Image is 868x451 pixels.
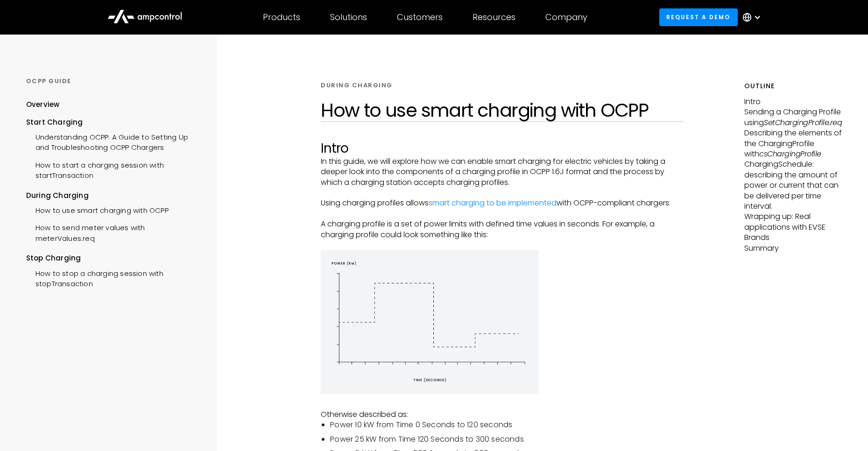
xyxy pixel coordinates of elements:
[263,12,300,22] div: Products
[26,127,200,155] a: Understanding OCPP: A Guide to Setting Up and Troubleshooting OCPP Chargers
[26,218,200,246] a: How to send meter values with meterValues.req
[744,159,842,211] p: ChargingSchedule: describing the amount of power or current that can be delivered per time interval.
[321,399,684,409] p: ‍
[26,190,200,201] div: During Charging
[429,197,557,208] a: smart charging to be implemented
[26,253,200,263] div: Stop Charging
[321,188,684,198] p: ‍
[659,8,738,26] a: Request a demo
[26,117,200,127] div: Start Charging
[321,219,684,240] p: A charging profile is a set of power limits with defined time values in seconds. For example, a c...
[744,97,842,107] p: Intro
[744,81,842,91] h5: Outline
[321,409,684,420] p: Otherwise described as:
[744,243,842,254] p: Summary
[26,264,200,292] a: How to stop a charging session with stopTransaction
[764,117,842,128] em: SetChargingProfile.req
[26,77,200,85] div: OCPP GUIDE
[321,99,684,121] h1: How to use smart charging with OCPP
[321,240,684,250] p: ‍
[744,128,842,159] p: Describing the elements of the ChargingProfile with
[26,155,200,183] a: How to start a charging session with startTransaction
[473,12,515,22] div: Resources
[330,12,367,22] div: Solutions
[26,201,169,218] a: How to use smart charging with OCPP
[545,12,587,22] div: Company
[321,198,684,208] p: Using charging profiles allows with OCPP-compliant chargers.
[397,12,443,22] div: Customers
[330,420,684,430] li: Power 10 kW from Time 0 Seconds to 120 seconds
[321,141,684,156] h2: Intro
[321,209,684,219] p: ‍
[321,156,684,188] p: In this guide, we will explore how we can enable smart charging for electric vehicles by taking a...
[26,99,60,117] a: Overview
[321,250,538,394] img: energy diagram
[330,434,684,444] li: Power 25 kW from Time 120 Seconds to 300 seconds
[26,99,60,110] div: Overview
[744,211,842,243] p: Wrapping up: Real applications with EVSE Brands
[759,148,821,159] em: csChargingProfile
[744,107,842,128] p: Sending a Charging Profile using
[321,81,393,90] div: DURING CHARGING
